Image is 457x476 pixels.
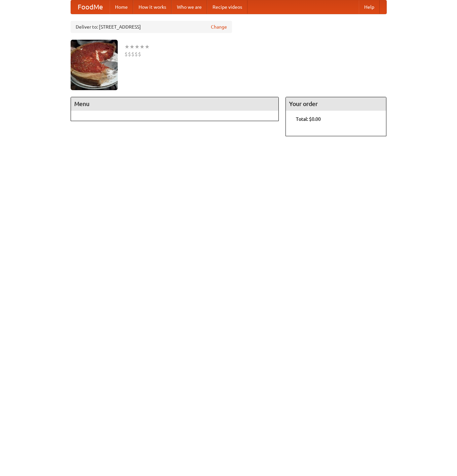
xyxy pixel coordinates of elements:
li: $ [128,50,131,58]
h4: Your order [286,97,386,111]
li: ★ [135,43,140,50]
a: Home [110,0,133,14]
a: How it works [133,0,172,14]
li: ★ [124,43,129,50]
h4: Menu [71,97,279,111]
a: Help [359,0,380,14]
div: Deliver to: [STREET_ADDRESS] [71,21,232,33]
li: $ [131,50,135,58]
b: Total: $0.00 [296,116,321,122]
img: angular.jpg [71,40,118,90]
li: $ [124,50,128,58]
a: FoodMe [71,0,110,14]
li: $ [135,50,138,58]
li: $ [138,50,141,58]
li: ★ [145,43,150,50]
a: Recipe videos [207,0,247,14]
li: ★ [129,43,135,50]
a: Who we are [172,0,207,14]
li: ★ [140,43,145,50]
a: Change [211,24,227,30]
